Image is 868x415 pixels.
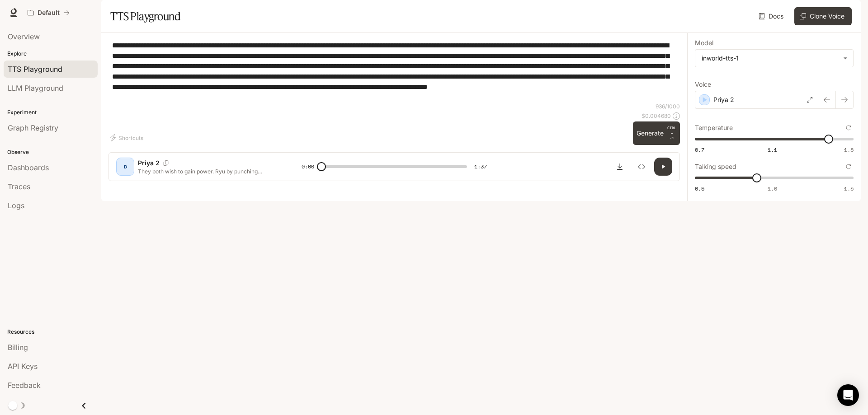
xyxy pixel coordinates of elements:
span: 1:37 [474,162,487,171]
span: 0.7 [695,146,704,154]
p: Default [38,9,60,17]
button: Inspect [632,158,651,176]
h1: TTS Playground [110,7,180,25]
span: 1.5 [844,146,854,154]
button: GenerateCTRL +⏎ [633,121,680,145]
p: Model [695,40,713,46]
span: 1.1 [768,146,777,154]
p: They both wish to gain power. Ryu by punching waterfalls in meditation. And Bison through science... [138,168,280,175]
button: All workspaces [24,4,74,22]
p: Priya 2 [138,159,160,168]
p: 936 / 1000 [656,103,680,110]
p: ⏎ [667,125,676,141]
a: Docs [757,7,787,25]
div: inworld-tts-1 [702,54,839,63]
p: CTRL + [667,125,676,136]
button: Copy Voice ID [160,160,172,166]
p: Talking speed [695,163,736,170]
span: 1.0 [768,185,777,192]
span: 1.5 [844,185,854,192]
button: Reset to default [844,123,854,133]
p: Temperature [695,125,733,131]
span: 0.5 [695,185,704,192]
div: inworld-tts-1 [695,50,853,67]
div: Open Intercom Messenger [837,384,859,406]
button: Clone Voice [794,7,852,25]
button: Download audio [611,158,629,176]
button: Reset to default [844,162,854,172]
button: Shortcuts [108,131,147,145]
p: Voice [695,81,711,88]
span: 0:00 [302,162,314,171]
div: D [118,159,132,174]
p: Priya 2 [713,95,734,104]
